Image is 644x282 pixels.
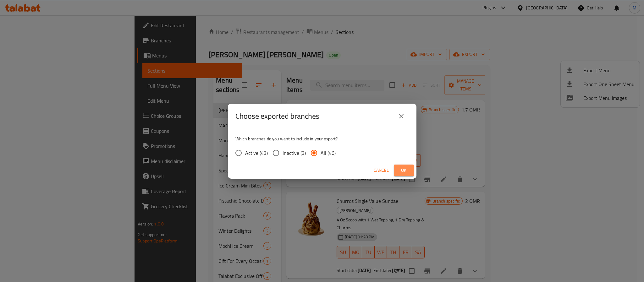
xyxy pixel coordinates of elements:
[245,149,268,157] span: Active (43)
[374,166,389,174] span: Cancel
[394,109,409,124] button: close
[371,165,391,176] button: Cancel
[321,149,336,157] span: All (46)
[399,166,409,174] span: Ok
[235,111,319,121] h2: Choose exported branches
[235,136,409,142] p: Which branches do you want to include in your export?
[283,149,306,157] span: Inactive (3)
[394,165,414,176] button: Ok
